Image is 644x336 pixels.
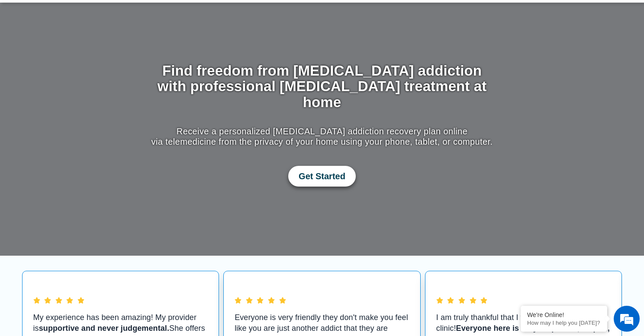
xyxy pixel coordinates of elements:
[39,324,169,333] b: supportive and never judgemental.
[527,320,601,326] p: How may I help you today?
[527,311,601,318] div: We're Online!
[149,166,495,187] div: Get Started with Suboxone Treatment by filling-out this new patient packet form
[299,171,345,181] span: Get Started
[149,63,495,110] h1: Find freedom from [MEDICAL_DATA] addiction with professional [MEDICAL_DATA] treatment at home
[288,166,356,187] a: Get Started
[149,126,495,147] p: Receive a personalized [MEDICAL_DATA] addiction recovery plan online via telemedicine from the pr...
